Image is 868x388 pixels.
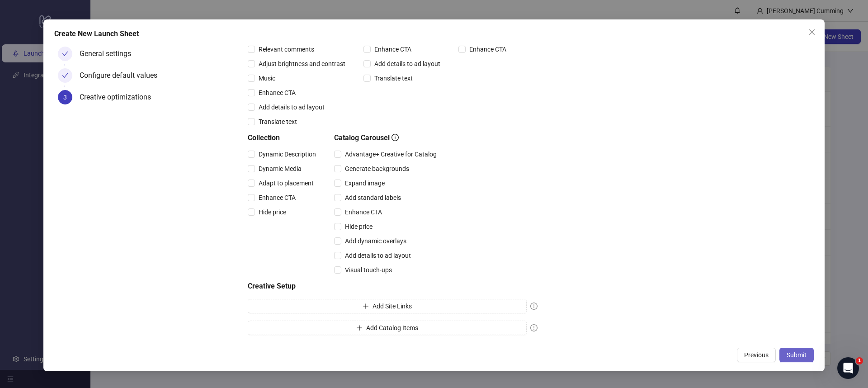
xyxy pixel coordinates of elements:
[341,193,405,203] span: Add standard labels
[856,357,863,364] span: 1
[62,72,68,79] span: check
[62,51,68,57] span: check
[356,325,363,331] span: plus
[787,351,807,359] span: Submit
[837,357,859,379] iframe: Intercom live chat
[530,324,538,331] span: exclamation-circle
[341,178,388,188] span: Expand image
[779,348,814,362] button: Submit
[341,265,396,275] span: Visual touch-ups
[334,132,440,143] h5: Catalog Carousel
[737,348,776,362] button: Previous
[744,351,769,359] span: Previous
[248,321,527,335] button: Add Catalog Items
[255,44,318,54] span: Relevant comments
[341,236,410,246] span: Add dynamic overlays
[255,73,279,83] span: Music
[808,28,816,36] span: close
[341,222,376,232] span: Hide price
[54,28,814,39] div: Create New Launch Sheet
[530,303,538,310] span: exclamation-circle
[248,299,527,313] button: Add Site Links
[341,251,415,260] span: Add details to ad layout
[63,94,67,101] span: 3
[248,132,320,143] h5: Collection
[366,324,418,331] span: Add Catalog Items
[341,207,386,217] span: Enhance CTA
[255,178,317,188] span: Adapt to placement
[248,281,538,292] h5: Creative Setup
[255,59,349,69] span: Adjust brightness and contrast
[255,149,320,159] span: Dynamic Description
[466,44,510,54] span: Enhance CTA
[341,164,413,174] span: Generate backgrounds
[255,193,299,203] span: Enhance CTA
[255,207,290,217] span: Hide price
[255,102,328,112] span: Add details to ad layout
[80,47,138,61] div: General settings
[255,117,301,127] span: Translate text
[392,134,399,141] span: info-circle
[341,149,440,159] span: Advantage+ Creative for Catalog
[805,25,819,39] button: Close
[80,90,158,104] div: Creative optimizations
[363,303,369,309] span: plus
[371,44,415,54] span: Enhance CTA
[371,59,444,69] span: Add details to ad layout
[255,164,305,174] span: Dynamic Media
[255,88,299,98] span: Enhance CTA
[80,68,165,83] div: Configure default values
[373,303,412,310] span: Add Site Links
[371,73,416,83] span: Translate text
